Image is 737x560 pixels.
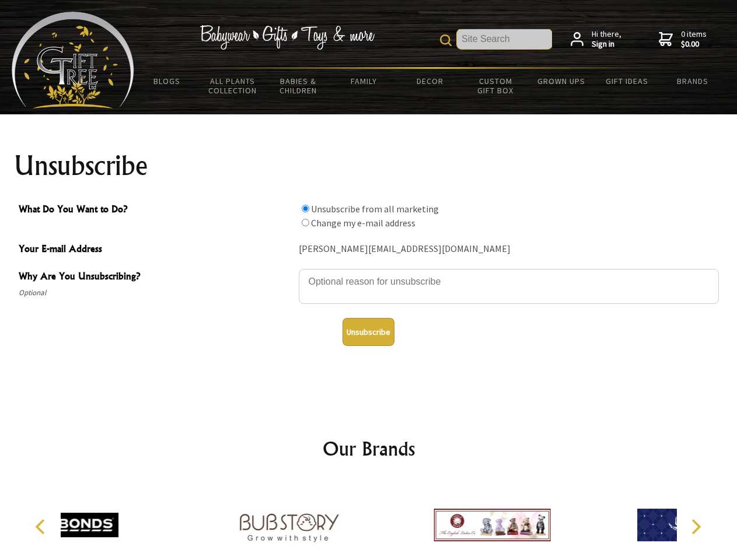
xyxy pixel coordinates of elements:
strong: Sign in [592,39,621,50]
a: Brands [660,69,726,93]
input: Site Search [457,29,552,49]
a: Babies & Children [266,69,331,103]
a: Gift Ideas [594,69,660,93]
span: 0 items [681,29,707,50]
img: Babywear - Gifts - Toys & more [200,25,375,50]
a: 0 items$0.00 [659,29,707,50]
img: product search [440,34,452,46]
a: Grown Ups [528,69,594,93]
textarea: Why Are You Unsubscribing? [299,269,719,304]
h2: Our Brands [23,435,714,463]
label: Change my e-mail address [311,217,415,229]
button: Next [683,514,708,540]
img: Babyware - Gifts - Toys and more... [12,12,134,108]
div: [PERSON_NAME][EMAIL_ADDRESS][DOMAIN_NAME] [299,240,719,258]
span: Hi there, [592,29,621,50]
h1: Unsubscribe [14,152,724,180]
button: Previous [29,514,55,540]
a: All Plants Collection [200,69,266,103]
span: Your E-mail Address [19,242,293,258]
input: What Do You Want to Do? [302,219,309,226]
span: Why Are You Unsubscribing? [19,269,293,286]
a: BLOGS [134,69,200,93]
span: What Do You Want to Do? [19,202,293,219]
strong: $0.00 [681,39,707,50]
span: Optional [19,286,293,300]
label: Unsubscribe from all marketing [311,203,439,215]
a: Custom Gift Box [463,69,529,103]
a: Hi there,Sign in [571,29,621,50]
input: What Do You Want to Do? [302,205,309,212]
a: Decor [397,69,463,93]
button: Unsubscribe [343,318,394,346]
a: Family [331,69,397,93]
